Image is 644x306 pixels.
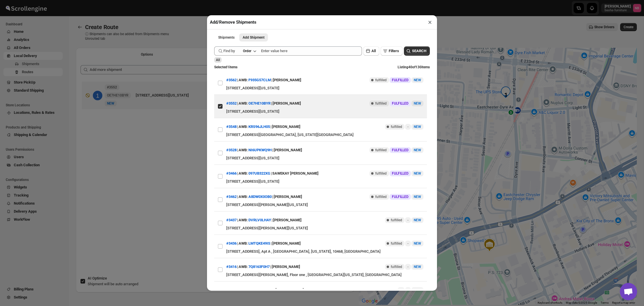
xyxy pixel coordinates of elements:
[381,46,402,56] button: Filters
[412,48,426,54] span: SEARCH
[248,101,271,105] button: OE7HE10BYR
[414,265,421,269] span: NEW
[226,215,302,225] div: | |
[226,124,237,129] button: #3548
[400,288,402,292] span: --
[239,264,248,270] span: AWB:
[363,46,379,56] button: All
[414,195,421,199] span: NEW
[273,75,301,85] div: [PERSON_NAME]
[407,241,409,246] span: -
[210,19,256,25] h2: Add/Remove Shipments
[375,101,387,106] span: fulfilled
[226,145,302,155] div: | |
[226,75,301,85] div: | |
[226,179,423,184] div: [STREET_ADDRESS][US_STATE]
[404,46,430,56] button: SEARCH
[243,49,251,53] div: Order
[248,265,270,269] button: 7Q8163F0H7
[407,265,409,269] span: -
[226,265,237,269] button: #3416
[226,132,423,138] div: [STREET_ADDRESS][GEOGRAPHIC_DATA], [US_STATE][GEOGRAPHIC_DATA]
[226,171,237,175] button: #3466
[226,218,237,222] button: #3437
[226,238,301,249] div: | |
[248,124,270,129] button: KRS96JLH05
[239,194,248,200] span: AWB:
[272,262,300,272] div: [PERSON_NAME]
[391,241,402,246] span: fulfilled
[272,168,319,179] div: SAWEKAY [PERSON_NAME]
[389,49,399,53] span: Filters
[392,78,409,82] span: FULFILLED
[407,288,409,292] span: -
[226,98,301,109] div: | |
[274,192,302,202] div: [PERSON_NAME]
[226,78,237,82] button: #3562
[414,101,421,105] span: NEW
[407,124,409,129] span: -
[214,65,237,69] span: Selected 1 items
[275,285,304,295] div: [PERSON_NAME]
[392,171,409,176] span: FULFILLED
[414,78,421,82] span: NEW
[239,47,259,55] button: Order
[226,272,423,278] div: [STREET_ADDRESS][PERSON_NAME], Floor one , [GEOGRAPHIC_DATA][US_STATE], [GEOGRAPHIC_DATA]
[226,148,237,152] button: #3528
[248,218,271,222] button: DVRLV0LHAY
[226,225,423,231] div: [STREET_ADDRESS][PERSON_NAME][US_STATE]
[274,145,302,155] div: [PERSON_NAME]
[426,18,434,26] button: ×
[620,283,637,300] div: Open chat
[272,122,300,132] div: [PERSON_NAME]
[414,288,421,292] span: NEW
[392,194,409,199] span: FULFILLED
[226,194,237,199] button: #3462
[226,241,237,245] button: #3436
[261,46,362,56] input: Enter value here
[226,288,237,292] button: #3366
[248,171,270,175] button: 097UB322XG
[392,148,409,152] span: FULFILLED
[414,171,421,175] span: NEW
[414,125,421,129] span: NEW
[239,241,248,246] span: AWB:
[392,101,409,106] span: FULFILLED
[371,49,376,53] span: All
[248,288,273,292] button: EHCWOAKM26
[226,109,423,114] div: [STREET_ADDRESS][US_STATE]
[243,35,264,40] span: Add Shipment
[248,78,271,82] button: F935G57CLM
[375,78,387,82] span: fulfilled
[239,101,248,106] span: AWB:
[391,124,402,129] span: fulfilled
[248,148,272,152] button: NI6UPKWQ9H
[226,192,302,202] div: | |
[226,101,237,105] button: #3552
[414,241,421,245] span: NEW
[414,218,421,222] span: NEW
[239,217,248,223] span: AWB:
[76,61,354,260] div: Selected Shipments
[375,171,387,176] span: fulfilled
[273,98,301,109] div: [PERSON_NAME]
[248,194,272,199] button: A8DW0X0OB0
[226,285,304,295] div: | |
[226,249,423,254] div: [STREET_ADDRESS], Apt A , [GEOGRAPHIC_DATA], [US_STATE], 10468, [GEOGRAPHIC_DATA]
[239,77,248,83] span: AWB:
[414,148,421,152] span: NEW
[375,194,387,199] span: fulfilled
[248,241,270,245] button: LMTQKE49IS
[226,168,319,179] div: | |
[272,238,301,249] div: [PERSON_NAME]
[391,265,402,269] span: fulfilled
[239,124,248,130] span: AWB:
[218,35,235,40] span: Shipments
[375,148,387,152] span: fulfilled
[226,122,300,132] div: | |
[239,147,248,153] span: AWB:
[223,48,235,54] span: Find by
[226,155,423,161] div: [STREET_ADDRESS][US_STATE]
[239,287,248,293] span: AWB:
[391,218,402,222] span: fulfilled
